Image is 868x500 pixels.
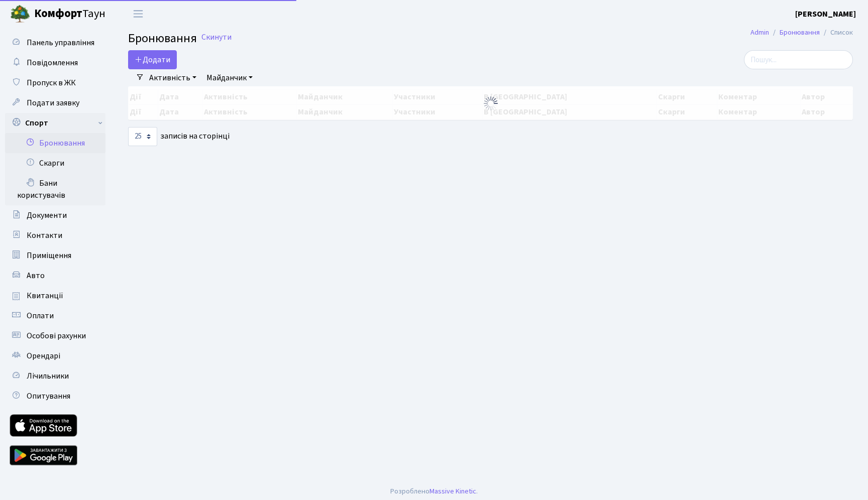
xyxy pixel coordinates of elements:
span: Особові рахунки [27,330,86,341]
li: Список [820,27,853,38]
a: Лічильники [5,366,105,386]
a: Massive Kinetic [429,486,476,496]
a: Панель управління [5,33,105,53]
span: Опитування [27,391,70,402]
label: записів на сторінці [128,127,230,146]
span: Оплати [27,310,54,321]
a: Документи [5,205,105,225]
span: Лічильники [27,370,69,382]
a: Контакти [5,225,105,245]
span: Квитанції [27,290,63,301]
span: Пропуск в ЖК [27,77,76,88]
a: Бани користувачів [5,173,105,205]
button: Додати [128,50,177,69]
span: Приміщення [27,250,71,261]
a: Орендарі [5,346,105,366]
span: Подати заявку [27,97,79,108]
span: Документи [27,210,67,221]
a: Скарги [5,153,105,173]
a: [PERSON_NAME] [795,8,856,20]
span: Авто [27,270,45,281]
input: Пошук... [744,50,853,69]
a: Скинути [201,33,232,42]
span: Панель управління [27,37,94,48]
span: Орендарі [27,350,60,361]
span: Таун [34,6,105,23]
a: Особові рахунки [5,326,105,346]
b: Комфорт [34,6,82,22]
a: Повідомлення [5,53,105,73]
a: Оплати [5,306,105,326]
a: Пропуск в ЖК [5,73,105,93]
a: Бронювання [780,27,820,38]
span: Повідомлення [27,57,78,68]
a: Бронювання [5,133,105,153]
a: Admin [750,27,769,38]
img: Обробка... [483,95,499,111]
nav: breadcrumb [735,22,868,43]
b: [PERSON_NAME] [795,9,856,20]
a: Спорт [5,113,105,133]
a: Майданчик [202,69,257,86]
img: logo.png [10,4,30,24]
a: Приміщення [5,245,105,266]
a: Квитанції [5,286,105,306]
span: Контакти [27,230,62,241]
div: Розроблено . [390,486,478,497]
a: Авто [5,266,105,286]
button: Переключити навігацію [126,6,151,22]
span: Бронювання [128,30,197,47]
a: Подати заявку [5,93,105,113]
select: записів на сторінці [128,127,157,146]
a: Опитування [5,386,105,406]
a: Активність [145,69,200,86]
